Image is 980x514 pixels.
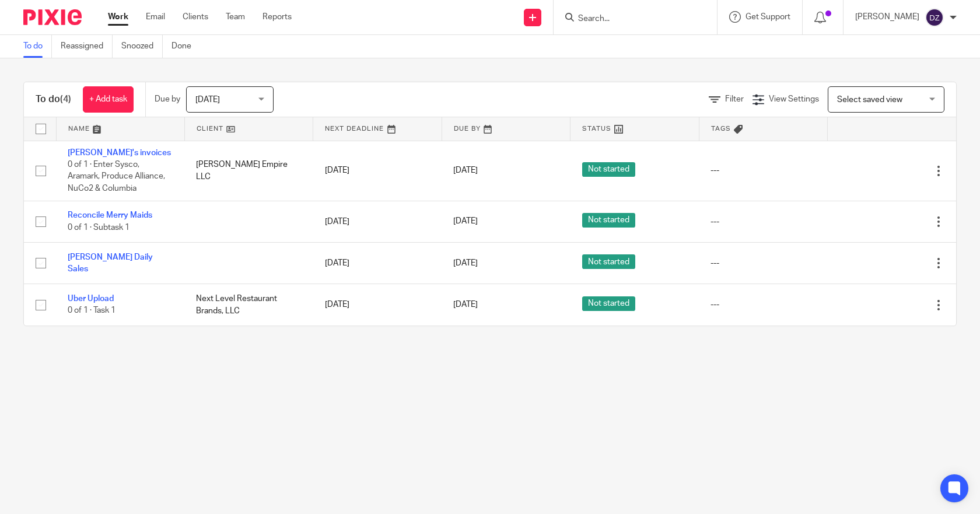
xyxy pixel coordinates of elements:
[83,86,134,113] a: + Add task
[453,218,478,226] span: [DATE]
[313,141,442,201] td: [DATE]
[769,95,819,103] span: View Settings
[453,166,478,174] span: [DATE]
[745,13,790,21] span: Get Support
[582,254,635,269] span: Not started
[155,93,180,105] p: Due by
[710,216,815,228] div: ---
[121,35,163,58] a: Snoozed
[262,11,292,23] a: Reports
[577,14,682,25] input: Search
[582,213,635,228] span: Not started
[226,11,245,23] a: Team
[60,95,71,104] span: (4)
[68,211,152,219] a: Reconcile Merry Maids
[725,95,744,103] span: Filter
[582,296,635,311] span: Not started
[710,257,815,269] div: ---
[36,93,71,106] h1: To do
[184,284,313,326] td: Next Level Restaurant Brands, LLC
[183,11,208,23] a: Clients
[710,299,815,310] div: ---
[23,35,52,58] a: To do
[313,201,442,242] td: [DATE]
[453,301,478,309] span: [DATE]
[925,8,944,27] img: svg%3E
[61,35,113,58] a: Reassigned
[108,11,128,23] a: Work
[171,35,200,58] a: Done
[68,223,129,232] span: 0 of 1 · Subtask 1
[184,141,313,201] td: [PERSON_NAME] Empire LLC
[837,96,902,104] span: Select saved view
[710,165,815,176] div: ---
[195,96,220,104] span: [DATE]
[68,149,171,157] a: [PERSON_NAME]'s invoices
[313,242,442,284] td: [DATE]
[453,259,478,267] span: [DATE]
[68,295,114,303] a: Uber Upload
[313,284,442,326] td: [DATE]
[23,9,82,25] img: Pixie
[68,307,116,315] span: 0 of 1 · Task 1
[146,11,165,23] a: Email
[711,125,731,132] span: Tags
[582,162,635,177] span: Not started
[855,11,919,23] p: [PERSON_NAME]
[68,160,165,193] span: 0 of 1 · Enter Sysco, Aramark, Produce Alliance, NuCo2 & Columbia
[68,253,153,273] a: [PERSON_NAME] Daily Sales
